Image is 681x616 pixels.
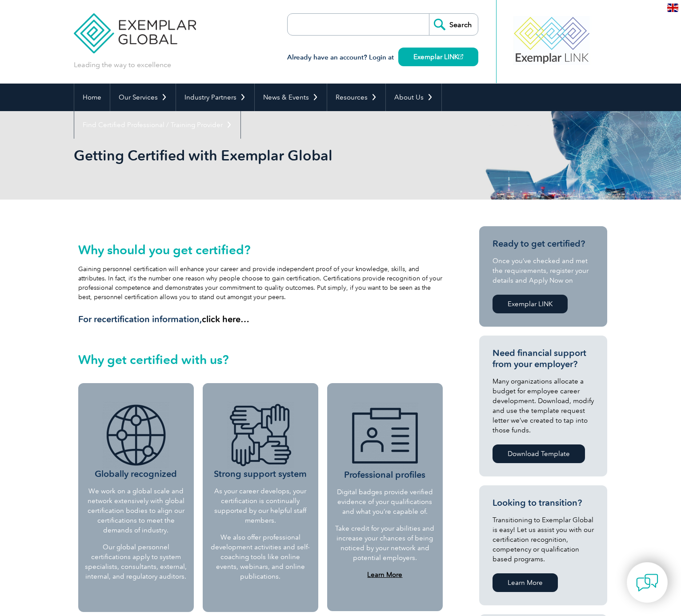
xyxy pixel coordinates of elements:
a: Find Certified Professional / Training Provider [74,111,240,139]
img: contact-chat.png [636,572,658,594]
a: Home [74,84,110,111]
img: en [667,4,678,12]
h3: Looking to transition? [493,497,594,508]
a: About Us [386,84,441,111]
p: Many organizations allocate a budget for employee career development. Download, modify and use th... [493,376,594,435]
h3: Professional profiles [335,403,435,480]
h3: Globally recognized [85,402,187,480]
a: Our Services [110,84,176,111]
div: Gaining personnel certification will enhance your career and provide independent proof of your kn... [78,243,443,325]
h1: Getting Certified with Exemplar Global [74,147,415,164]
p: Leading the way to excellence [74,60,171,70]
h3: For recertification information, [78,314,443,325]
img: open_square.png [458,54,463,59]
p: Once you’ve checked and met the requirements, register your details and Apply Now on [493,256,594,285]
h3: Already have an account? Login at [287,52,478,63]
p: We also offer professional development activities and self-coaching tools like online events, web... [209,532,312,581]
h3: Ready to get certified? [493,238,594,249]
a: Download Template [493,444,585,463]
a: Learn More [493,573,558,592]
p: As your career develops, your certification is continually supported by our helpful staff members. [209,486,312,525]
p: We work on a global scale and network extensively with global certification bodies to align our c... [85,486,187,535]
p: Take credit for your abilities and increase your chances of being noticed by your network and pot... [335,524,435,563]
h3: Strong support system [209,402,312,480]
a: Learn More [367,571,402,579]
a: News & Events [255,84,327,111]
input: Search [429,14,478,35]
h2: Why should you get certified? [78,243,443,257]
h3: Need financial support from your employer? [493,348,594,370]
a: Exemplar LINK [493,295,568,313]
h2: Why get certified with us? [78,352,443,367]
a: Exemplar LINK [398,48,478,66]
a: click here… [202,314,249,324]
a: Resources [327,84,385,111]
p: Our global personnel certifications apply to system specialists, consultants, external, internal,... [85,542,187,581]
a: Industry Partners [176,84,254,111]
p: Digital badges provide verified evidence of your qualifications and what you’re capable of. [335,487,435,516]
p: Transitioning to Exemplar Global is easy! Let us assist you with our certification recognition, c... [493,515,594,564]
